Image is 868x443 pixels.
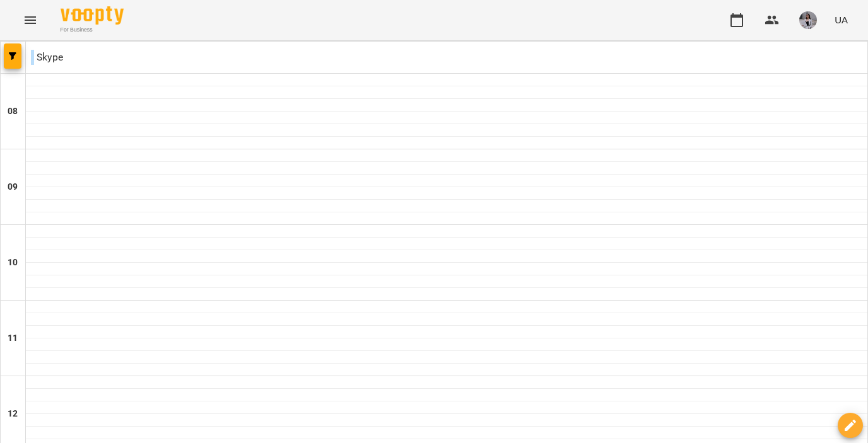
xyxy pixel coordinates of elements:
[835,13,848,26] span: UA
[61,6,124,25] img: Voopty Logo
[8,180,18,194] h6: 09
[61,26,124,34] span: For Business
[799,11,817,29] img: 12244b902461e668c4e17ccafab93acf.png
[8,256,18,270] h6: 10
[8,331,18,345] h6: 11
[15,5,45,35] button: Menu
[8,105,18,118] h6: 08
[830,8,853,32] button: UA
[8,407,18,421] h6: 12
[31,50,63,65] p: Skype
